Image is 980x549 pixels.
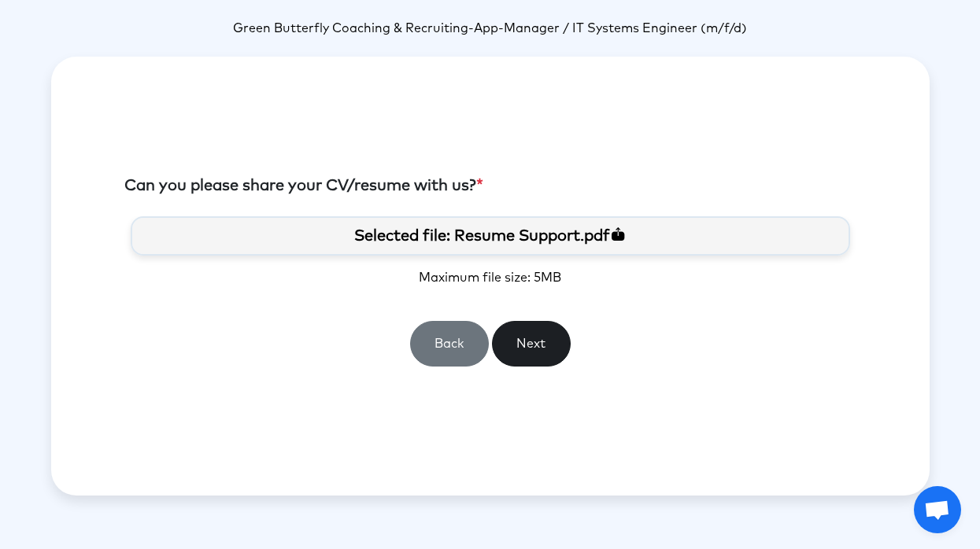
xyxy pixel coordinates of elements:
[410,321,489,367] button: Back
[914,486,961,533] a: Open chat
[124,174,483,197] label: Can you please share your CV/resume with us?
[131,216,850,256] label: Selected file: Resume Support.pdf
[131,268,850,287] p: Maximum file size: 5MB
[233,22,468,35] span: Green Butterfly Coaching & Recruiting
[474,22,747,35] span: App-Manager / IT Systems Engineer (m/f/d)
[51,19,930,38] p: -
[492,321,571,367] button: Next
